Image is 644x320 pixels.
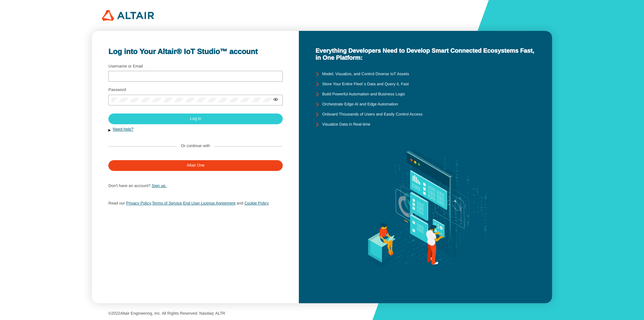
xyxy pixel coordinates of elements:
[108,47,282,56] unity-typography: Log into Your Altair® IoT Studio™ account
[245,201,269,205] a: Cookie Policy
[108,183,151,188] span: Don't have an account?
[236,201,243,205] span: and
[354,130,497,287] img: background.svg
[152,183,166,188] a: Sign up.
[181,144,210,148] label: Or continue with
[322,102,398,107] unity-typography: Orchestrate Edge AI and Edge Automation
[315,47,535,61] unity-typography: Everything Developers Need to Develop Smart Connected Ecosystems Fast, in One Platform:
[108,87,126,92] label: Password
[126,201,151,205] a: Privacy Policy
[111,311,120,316] span: 2022
[108,311,536,316] p: © Altair Engineering, Inc. All Rights Reserved. Nasdaq: ALTR
[322,122,370,127] unity-typography: Visualize Data in Real-time
[108,127,282,133] button: Need help?
[183,201,235,205] a: End User License Agreement
[322,72,409,77] unity-typography: Model, Visualize, and Control Diverse IoT Assets
[322,112,422,117] unity-typography: Onboard Thousands of Users and Easily Control Access
[113,127,133,132] a: Need help?
[108,201,125,205] span: Read our
[108,64,143,68] label: Username or Email
[152,201,182,205] a: Terms of Service
[322,82,409,87] unity-typography: Store Your Entire Fleet`s Data and Query it, Fast
[108,199,282,208] p: , ,
[322,92,405,97] unity-typography: Build Powerful Automation and Business Logic
[102,10,154,21] img: 320px-Altair_logo.png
